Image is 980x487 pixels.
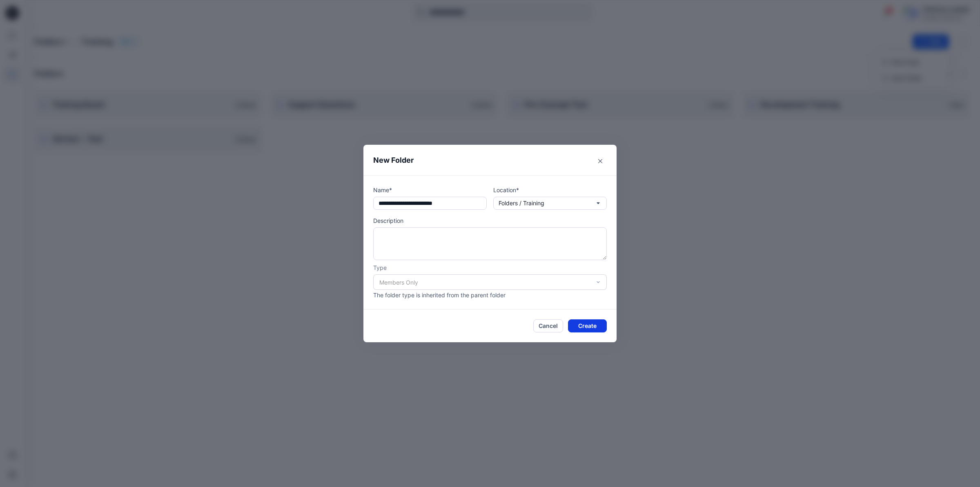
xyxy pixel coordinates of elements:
button: Cancel [533,319,563,332]
p: Type [373,263,607,272]
p: Description [373,216,607,225]
header: New Folder [363,145,617,175]
button: Create [568,319,607,332]
p: The folder type is inherited from the parent folder [373,291,607,299]
button: Folders / Training [493,197,607,210]
p: Name* [373,186,487,194]
p: Location* [493,186,607,194]
p: Folders / Training [499,199,544,208]
button: Close [594,155,607,168]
